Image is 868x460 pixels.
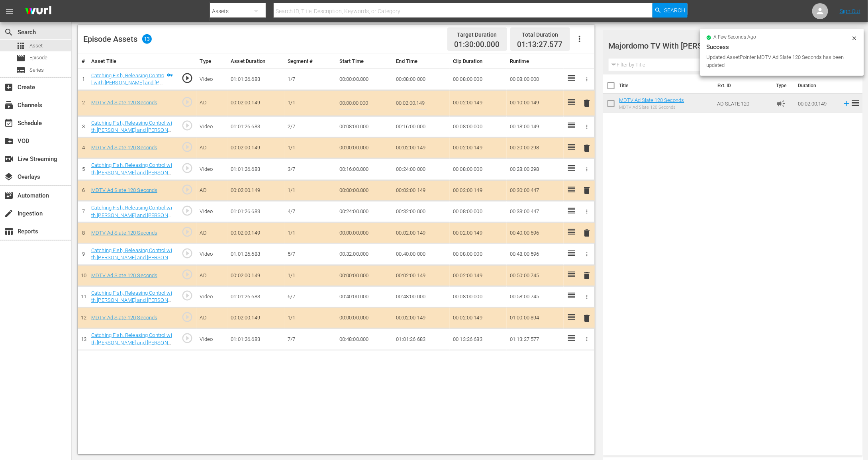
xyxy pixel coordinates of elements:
[4,191,14,200] span: Automation
[664,3,685,18] span: Search
[182,72,194,84] span: play_circle_outline
[851,98,860,108] span: reorder
[197,307,228,329] td: AD
[197,90,228,116] td: AD
[455,29,500,40] div: Target Duration
[714,94,773,113] td: AD SLATE 120
[78,307,88,329] td: 12
[652,3,688,18] button: Search
[582,98,592,108] span: delete
[91,100,157,106] a: MDTV Ad Slate 120 Seconds
[4,227,14,236] span: Reports
[197,329,228,350] td: Video
[507,243,564,265] td: 00:48:00.596
[4,82,14,92] span: Create
[142,34,152,44] span: 13
[772,74,794,97] th: Type
[284,265,336,286] td: 1/1
[4,154,14,164] span: Live Streaming
[197,243,228,265] td: Video
[78,90,88,116] td: 2
[182,247,194,259] span: play_circle_outline
[197,137,228,159] td: AD
[197,69,228,90] td: Video
[450,265,507,286] td: 00:02:00.149
[336,69,393,90] td: 00:00:00.000
[507,180,564,201] td: 00:30:00.447
[582,312,592,324] button: delete
[507,286,564,307] td: 00:58:00.745
[91,332,172,353] a: Catching Fish, Releasing Control with [PERSON_NAME] and [PERSON_NAME] (7/7)
[197,116,228,137] td: Video
[582,270,592,281] button: delete
[78,223,88,244] td: 8
[706,53,849,69] div: Updated AssetPointer MDTV Ad Slate 120 Seconds has been updated
[284,69,336,90] td: 1/7
[393,223,450,244] td: 00:02:00.149
[776,99,786,108] span: Ad
[29,54,47,62] span: Episode
[507,90,564,116] td: 00:10:00.149
[182,96,194,108] span: play_circle_outline
[182,290,194,301] span: play_circle_outline
[336,180,393,201] td: 00:00:00.000
[4,27,14,37] span: Search
[336,201,393,223] td: 00:24:00.000
[227,329,284,350] td: 01:01:26.683
[197,180,228,201] td: AD
[336,159,393,180] td: 00:16:00.000
[507,159,564,180] td: 00:28:00.298
[450,243,507,265] td: 00:08:00.000
[91,230,157,236] a: MDTV Ad Slate 120 Seconds
[450,54,507,69] th: Clip Duration
[91,272,157,278] a: MDTV Ad Slate 120 Seconds
[227,54,284,69] th: Asset Duration
[19,2,57,21] img: ans4CAIJ8jUAAAAAAAAAAAAAAAAAAAAAAAAgQb4GAAAAAAAAAAAAAAAAAAAAAAAAJMjXAAAAAAAAAAAAAAAAAAAAAAAAgAT5G...
[450,137,507,159] td: 00:02:00.149
[336,137,393,159] td: 00:00:00.000
[16,41,25,51] span: Asset
[182,268,194,280] span: play_circle_outline
[284,307,336,329] td: 1/1
[91,247,172,268] a: Catching Fish, Releasing Control with [PERSON_NAME] and [PERSON_NAME] (5/7)
[227,265,284,286] td: 00:02:00.149
[582,142,592,154] button: delete
[450,180,507,201] td: 00:02:00.149
[582,97,592,109] button: delete
[227,243,284,265] td: 01:01:26.683
[78,116,88,137] td: 3
[227,116,284,137] td: 01:01:26.683
[507,223,564,244] td: 00:40:00.596
[450,286,507,307] td: 00:08:00.000
[91,187,157,193] a: MDTV Ad Slate 120 Seconds
[336,54,393,69] th: Start Time
[4,136,14,146] span: VOD
[507,265,564,286] td: 00:50:00.745
[582,228,592,238] span: delete
[78,54,88,69] th: #
[507,329,564,350] td: 01:13:27.577
[336,265,393,286] td: 00:00:00.000
[91,205,172,225] a: Catching Fish, Releasing Control with [PERSON_NAME] and [PERSON_NAME] (4/7)
[78,137,88,159] td: 4
[284,116,336,137] td: 2/7
[582,185,592,196] button: delete
[197,54,228,69] th: Type
[16,53,25,63] span: Episode
[517,40,563,49] span: 01:13:27.577
[29,66,44,74] span: Series
[455,40,500,49] span: 01:30:00.000
[619,74,713,97] th: Title
[78,286,88,307] td: 11
[16,65,25,75] span: Series
[197,223,228,244] td: AD
[450,69,507,90] td: 00:08:00.000
[284,286,336,307] td: 6/7
[284,329,336,350] td: 7/7
[450,307,507,329] td: 00:02:00.149
[4,100,14,110] span: Channels
[284,223,336,244] td: 1/1
[91,162,172,183] a: Catching Fish, Releasing Control with [PERSON_NAME] and [PERSON_NAME] (3/7)
[609,35,847,57] div: Majordomo TV With [PERSON_NAME]
[182,141,194,153] span: play_circle_outline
